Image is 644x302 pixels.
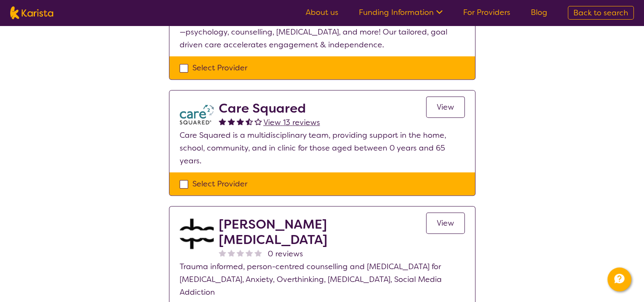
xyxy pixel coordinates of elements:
[237,118,244,125] img: fullstar
[219,118,226,125] img: fullstar
[268,247,303,260] span: 0 reviews
[180,260,465,299] p: Trauma informed, person-centred counselling and [MEDICAL_DATA] for [MEDICAL_DATA], Anxiety, Overt...
[263,116,320,129] a: View 13 reviews
[219,249,226,256] img: nonereviewstar
[180,101,214,129] img: watfhvlxxexrmzu5ckj6.png
[263,117,320,128] span: View 13 reviews
[255,118,262,125] img: emptystar
[246,249,253,256] img: nonereviewstar
[437,218,454,228] span: View
[463,7,510,17] a: For Providers
[607,267,631,291] button: Channel Menu
[219,101,320,116] h2: Care Squared
[426,212,465,234] a: View
[180,129,465,167] p: Care Squared is a multidisciplinary team, providing support in the home, school, community, and i...
[573,8,628,18] span: Back to search
[359,7,443,17] a: Funding Information
[237,249,244,256] img: nonereviewstar
[426,96,465,118] a: View
[306,7,338,17] a: About us
[531,7,547,17] a: Blog
[10,6,53,19] img: Karista logo
[568,6,634,20] a: Back to search
[437,102,454,112] span: View
[219,217,426,247] h2: [PERSON_NAME] [MEDICAL_DATA]
[246,118,253,125] img: halfstar
[228,249,235,256] img: nonereviewstar
[255,249,262,256] img: nonereviewstar
[228,118,235,125] img: fullstar
[180,217,214,251] img: akwkqfamb2ieen4tt6mh.jpg
[180,13,465,51] p: Body & Mind transforms NDIS support with vibrant, multi-disciplinary therapy—psychology, counsell...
